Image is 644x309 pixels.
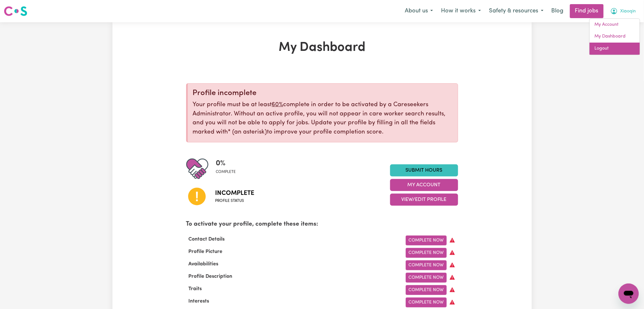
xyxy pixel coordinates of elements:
[619,284,639,304] iframe: Button to launch messaging window
[193,89,453,98] div: Profile incomplete
[216,169,236,175] span: complete
[606,4,640,18] button: My Account
[620,8,636,15] span: Xiaoqin
[186,40,458,55] h1: My Dashboard
[272,102,283,108] u: 60%
[406,298,447,307] a: Complete Now
[216,158,236,169] span: 0 %
[215,198,254,204] span: Profile status
[406,236,447,245] a: Complete Now
[589,18,640,55] div: My Account
[4,4,27,18] a: Careseekers logo
[590,31,640,43] a: My Dashboard
[216,158,241,180] div: Profile completeness: 0%
[186,286,205,292] span: Traits
[485,4,548,18] button: Safety & resources
[186,299,212,304] span: Interests
[390,179,458,191] button: My Account
[406,285,447,295] a: Complete Now
[390,194,458,206] button: View/Edit Profile
[406,273,447,283] a: Complete Now
[186,237,227,242] span: Contact Details
[186,220,458,229] p: To activate your profile, complete these items:
[186,249,225,254] span: Profile Picture
[590,19,640,31] a: My Account
[186,274,235,279] span: Profile Description
[228,129,267,135] span: an asterisk
[406,260,447,270] a: Complete Now
[401,4,437,18] button: About us
[590,43,640,55] a: Logout
[437,4,485,18] button: How it works
[186,262,221,267] span: Availabilities
[215,189,254,198] span: Incomplete
[570,4,604,18] a: Find jobs
[406,248,447,258] a: Complete Now
[390,164,458,176] a: Submit Hours
[193,100,453,137] p: Your profile must be at least complete in order to be activated by a Careseekers Administrator. W...
[4,5,27,17] img: Careseekers logo
[548,4,567,18] a: Blog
